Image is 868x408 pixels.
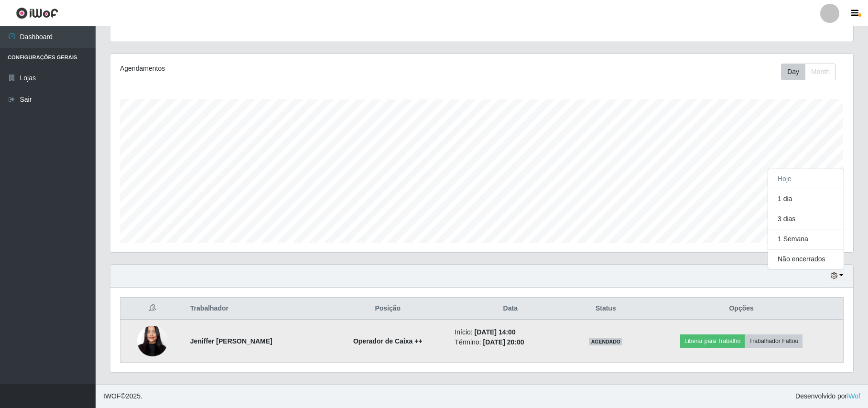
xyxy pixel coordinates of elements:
[589,338,622,345] span: AGENDADO
[768,229,844,249] button: 1 Semana
[781,64,844,80] div: Toolbar with button groups
[847,392,860,400] a: iWof
[781,64,805,80] button: Day
[805,64,836,80] button: Month
[103,391,142,401] span: © 2025 .
[572,298,640,320] th: Status
[326,298,449,320] th: Posição
[768,189,844,209] button: 1 dia
[137,308,168,375] img: 1724686435024.jpeg
[795,391,860,401] span: Desenvolvido por
[781,64,836,80] div: First group
[184,298,326,320] th: Trabalhador
[353,337,423,345] strong: Operador de Caixa ++
[449,298,572,320] th: Data
[16,7,58,19] img: CoreUI Logo
[768,169,844,189] button: Hoje
[745,334,803,348] button: Trabalhador Faltou
[103,392,121,400] span: IWOF
[190,337,272,345] strong: Jeniffer [PERSON_NAME]
[455,337,566,347] li: Término:
[483,338,524,346] time: [DATE] 20:00
[680,334,745,348] button: Liberar para Trabalho
[640,298,843,320] th: Opções
[768,209,844,229] button: 3 dias
[768,249,844,269] button: Não encerrados
[120,64,413,74] div: Agendamentos
[475,328,516,336] time: [DATE] 14:00
[455,327,566,337] li: Início:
